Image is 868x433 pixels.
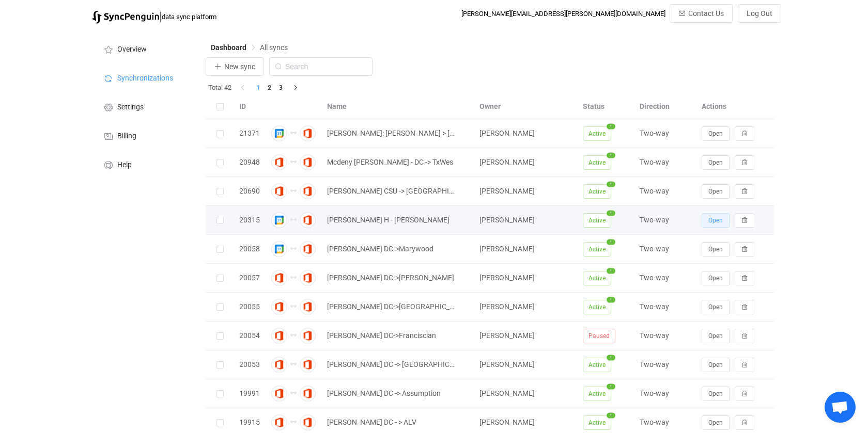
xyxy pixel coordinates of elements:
span: [PERSON_NAME] DC->[PERSON_NAME] [327,272,454,284]
img: microsoft365.png [300,386,316,402]
a: Overview [92,34,195,63]
span: Overview [117,45,147,54]
button: Contact Us [670,4,733,23]
img: microsoft365.png [300,328,316,344]
span: Active [583,415,611,430]
div: Open chat [825,392,856,423]
div: Breadcrumb [211,44,288,51]
div: 20315 [234,214,265,226]
span: Active [583,358,611,372]
button: Open [702,358,730,372]
div: Owner [474,101,578,113]
div: Direction [634,101,696,113]
a: Open [702,129,730,137]
button: Open [702,387,730,401]
span: [PERSON_NAME] [479,331,535,340]
span: Active [583,300,611,314]
div: Two-way [634,156,696,168]
span: Open [708,303,723,311]
img: microsoft365.png [300,357,316,373]
img: microsoft365.png [271,299,287,315]
a: Open [702,331,730,340]
a: Help [92,150,195,179]
span: [PERSON_NAME] DC->[GEOGRAPHIC_DATA] [327,301,457,313]
img: microsoft365.png [300,414,316,430]
div: Two-way [634,359,696,371]
img: microsoft365.png [271,328,287,344]
span: Open [708,275,723,282]
img: microsoft365.png [300,241,316,257]
span: data sync platform [162,13,216,21]
img: microsoft365.png [300,125,316,141]
a: Billing [92,121,195,150]
span: | [159,9,162,24]
div: Two-way [634,416,696,428]
span: Open [708,419,723,426]
a: Open [702,216,730,224]
span: 1 [607,383,615,389]
a: Open [702,418,730,426]
div: Two-way [634,301,696,313]
div: Two-way [634,388,696,399]
div: 20948 [234,156,265,168]
span: [PERSON_NAME]: [PERSON_NAME] > [GEOGRAPHIC_DATA] [327,127,457,139]
span: Active [583,242,611,256]
span: Synchronizations [117,74,173,83]
span: [PERSON_NAME] [479,158,535,166]
input: Search [269,57,373,76]
span: 1 [607,297,615,302]
span: 1 [607,239,615,245]
span: Active [583,126,611,141]
span: 1 [607,181,615,187]
a: Open [702,360,730,368]
span: Open [708,332,723,340]
a: |data sync platform [92,9,216,24]
a: Open [702,302,730,311]
li: 1 [252,82,263,93]
div: 20690 [234,185,265,197]
a: Open [702,158,730,166]
div: Two-way [634,185,696,197]
span: [PERSON_NAME] DC - > ALV [327,416,416,428]
span: Total 42 [208,82,231,93]
button: Open [702,126,730,141]
span: Help [117,161,132,169]
button: Open [702,271,730,285]
span: [PERSON_NAME] DC -> Assumption [327,388,441,399]
span: Open [708,390,723,397]
img: microsoft365.png [271,386,287,402]
div: 20053 [234,359,265,371]
span: Dashboard [211,43,246,52]
span: [PERSON_NAME] [479,274,535,282]
span: Contact Us [688,9,724,18]
div: ID [234,101,265,113]
span: All syncs [260,43,288,52]
button: Open [702,300,730,314]
a: Synchronizations [92,63,195,92]
span: [PERSON_NAME] [479,302,535,311]
button: Log Out [738,4,781,23]
span: 1 [607,210,615,216]
img: microsoft365.png [271,154,287,170]
div: Two-way [634,272,696,284]
button: Open [702,213,730,228]
a: Open [702,274,730,282]
img: microsoft365.png [300,154,316,170]
img: google.png [271,125,287,141]
button: Open [702,242,730,256]
div: 21371 [234,127,265,139]
img: microsoft365.png [271,414,287,430]
img: microsoft365.png [300,212,316,228]
span: Settings [117,103,144,111]
button: Open [702,329,730,343]
span: Active [583,387,611,401]
div: Two-way [634,214,696,226]
div: 20058 [234,243,265,255]
div: 19915 [234,416,265,428]
span: Active [583,213,611,228]
div: Two-way [634,127,696,139]
span: [PERSON_NAME] DC -> [GEOGRAPHIC_DATA] [327,359,457,371]
img: microsoft365.png [271,183,287,199]
button: Open [702,415,730,430]
span: [PERSON_NAME] [479,360,535,368]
